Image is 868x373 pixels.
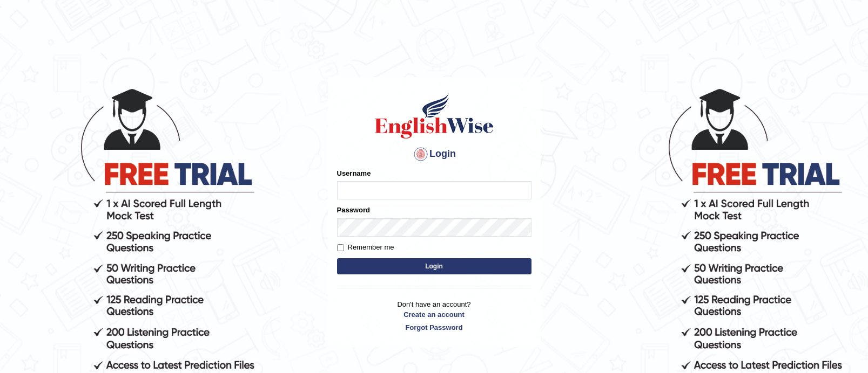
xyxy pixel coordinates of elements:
[337,205,370,215] label: Password
[337,146,531,163] h4: Login
[337,258,531,274] button: Login
[337,299,531,333] p: Don't have an account?
[337,322,531,333] a: Forgot Password
[337,168,371,178] label: Username
[337,242,394,253] label: Remember me
[373,92,496,140] img: Logo of English Wise sign in for intelligent practice with AI
[337,309,531,320] a: Create an account
[337,244,344,251] input: Remember me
